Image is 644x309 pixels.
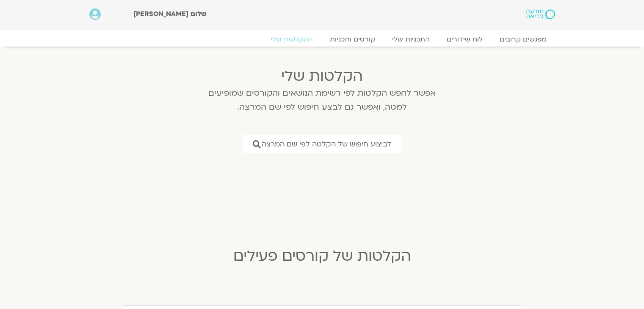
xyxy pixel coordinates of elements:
a: לביצוע חיפוש של הקלטה לפי שם המרצה [243,135,401,153]
a: מפגשים קרובים [491,35,555,44]
a: קורסים ותכניות [321,35,384,44]
span: שלום [PERSON_NAME] [133,9,207,19]
a: לוח שידורים [438,35,491,44]
a: ההקלטות שלי [262,35,321,44]
h2: הקלטות של קורסים פעילים [115,248,530,265]
p: אפשר לחפש הקלטות לפי רשימת הנושאים והקורסים שמופיעים למטה, ואפשר גם לבצע חיפוש לפי שם המרצה. [197,86,447,114]
a: התכניות שלי [384,35,438,44]
nav: Menu [89,35,555,44]
h2: הקלטות שלי [197,68,447,85]
span: לביצוע חיפוש של הקלטה לפי שם המרצה [262,140,391,148]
